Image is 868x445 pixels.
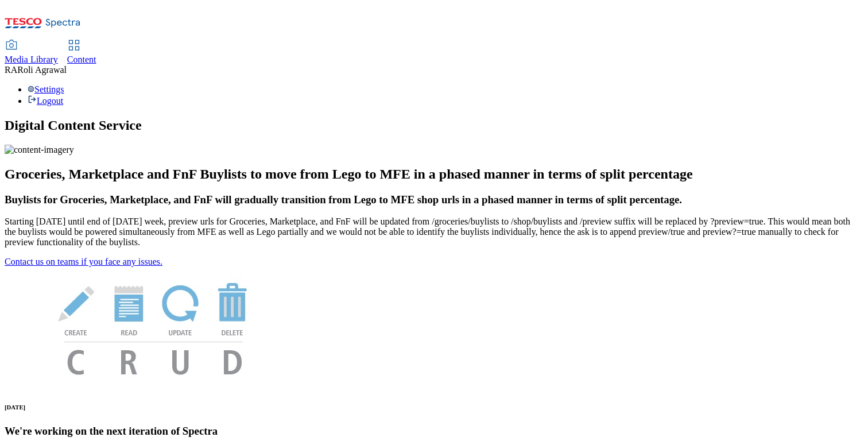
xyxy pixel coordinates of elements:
span: Media Library [5,55,58,64]
h3: We're working on the next iteration of Spectra [5,425,863,438]
span: Content [67,55,96,64]
p: Starting [DATE] until end of [DATE] week, preview urls for Groceries, Marketplace, and FnF will b... [5,216,863,247]
span: Roli Agrawal [17,65,67,75]
h1: Digital Content Service [5,118,863,133]
img: content-imagery [5,145,74,155]
h2: Groceries, Marketplace and FnF Buylists to move from Lego to MFE in a phased manner in terms of s... [5,167,863,182]
a: Content [67,41,96,65]
img: News Image [5,267,303,387]
a: Settings [28,84,64,94]
h6: [DATE] [5,404,863,411]
a: Media Library [5,41,58,65]
span: RA [5,65,17,75]
a: Contact us on teams if you face any issues. [5,257,162,266]
h3: Buylists for Groceries, Marketplace, and FnF will gradually transition from Lego to MFE shop urls... [5,194,863,206]
a: Logout [28,96,63,106]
